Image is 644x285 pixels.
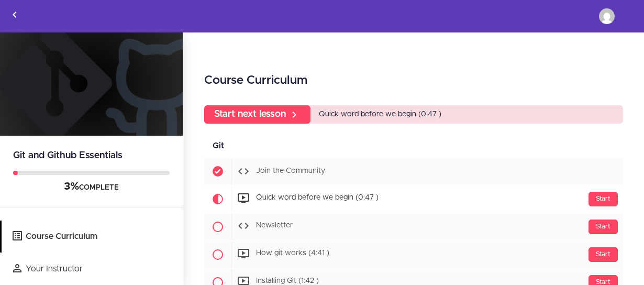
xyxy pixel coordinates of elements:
[256,222,293,229] span: Newsletter
[589,220,618,234] div: Start
[204,134,623,158] div: Git
[204,158,623,185] a: Completed item Join the Community
[204,105,310,124] a: Start next lesson
[204,241,623,268] a: Start How git works (4:41 )
[256,278,319,285] span: Installing Git (1:42 )
[204,185,623,213] a: Current item Start Quick word before we begin (0:47 )
[256,250,329,257] span: How git works (4:41 )
[8,8,21,21] svg: Back to courses
[204,213,623,240] a: Start Newsletter
[64,181,79,192] span: 3%
[599,8,615,24] img: naraallambergenova@gmail.com
[1,1,29,32] a: Back to courses
[204,158,231,185] span: Completed item
[256,194,379,202] span: Quick word before we begin (0:47 )
[589,192,618,206] div: Start
[2,253,183,285] a: Your Instructor
[13,180,170,194] div: COMPLETE
[319,111,441,118] span: Quick word before we begin (0:47 )
[589,247,618,262] div: Start
[2,221,183,253] a: Course Curriculum
[204,72,623,90] h2: Course Curriculum
[256,168,325,175] span: Join the Community
[204,185,231,213] span: Current item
